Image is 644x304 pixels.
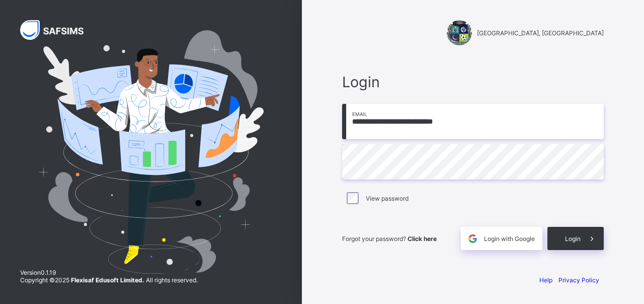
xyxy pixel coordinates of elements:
[539,276,552,284] a: Help
[477,29,604,37] span: [GEOGRAPHIC_DATA], [GEOGRAPHIC_DATA]
[558,276,599,284] a: Privacy Policy
[20,276,198,284] span: Copyright © 2025 All rights reserved.
[467,233,478,245] img: google.396cfc9801f0270233282035f929180a.svg
[20,20,96,40] img: SAFSIMS Logo
[408,235,437,242] a: Click here
[565,235,581,242] span: Login
[71,276,144,284] strong: Flexisaf Edusoft Limited.
[484,235,535,242] span: Login with Google
[342,235,437,242] span: Forgot your password?
[20,269,198,276] span: Version 0.1.19
[366,195,409,202] label: View password
[342,73,604,91] span: Login
[38,30,264,273] img: Hero Image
